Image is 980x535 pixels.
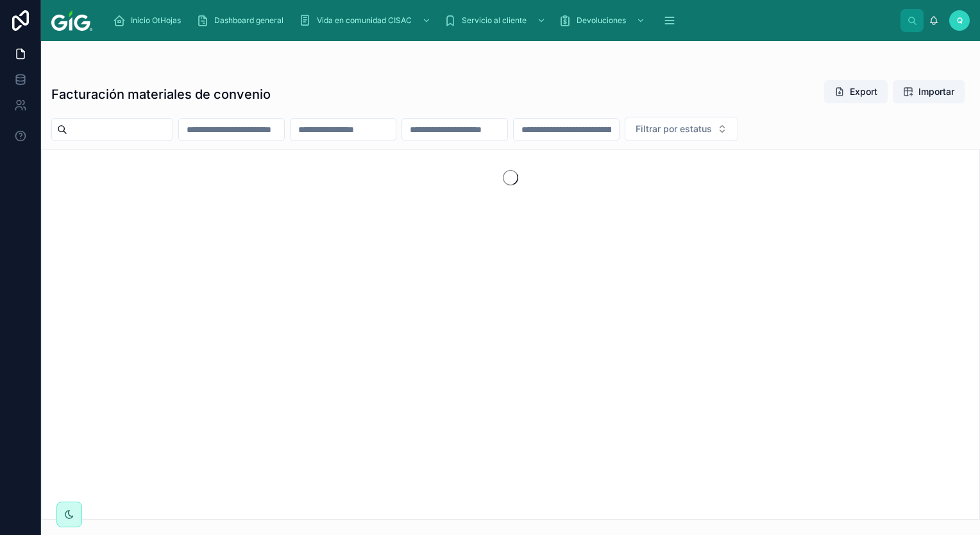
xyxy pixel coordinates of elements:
a: Vida en comunidad CISAC [295,9,437,32]
button: Export [824,80,888,103]
img: App logo [51,10,92,31]
span: Q [957,15,963,26]
span: Filtrar por estatus [636,123,712,135]
a: Dashboard general [192,9,292,32]
span: Vida en comunidad CISAC [317,15,412,26]
a: Devoluciones [555,9,652,32]
span: Devoluciones [577,15,626,26]
h1: Facturación materiales de convenio [51,85,271,103]
span: Importar [918,85,954,98]
span: Inicio OtHojas [131,15,181,26]
a: Inicio OtHojas [109,9,190,32]
span: Dashboard general [214,15,283,26]
div: scrollable content [103,6,900,35]
button: Importar [893,80,965,103]
button: Select Button [625,117,738,141]
a: Servicio al cliente [440,9,552,32]
span: Servicio al cliente [462,15,527,26]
